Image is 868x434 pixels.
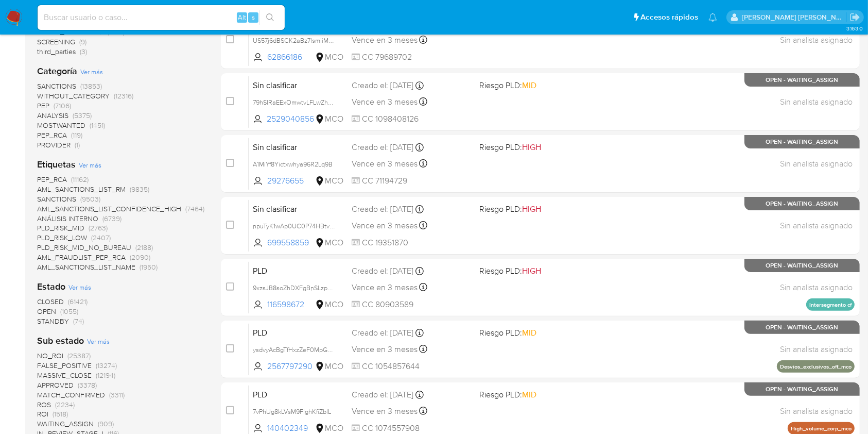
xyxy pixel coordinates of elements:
[38,11,285,24] input: Buscar usuario o caso...
[640,12,698,23] span: Accesos rápidos
[252,12,255,22] span: s
[708,13,717,22] a: Notificaciones
[259,10,281,25] button: search-icon
[846,24,863,32] span: 3.163.0
[849,12,860,23] a: Salir
[238,12,246,22] span: Alt
[742,12,846,22] p: david.marinmartinez@mercadolibre.com.co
